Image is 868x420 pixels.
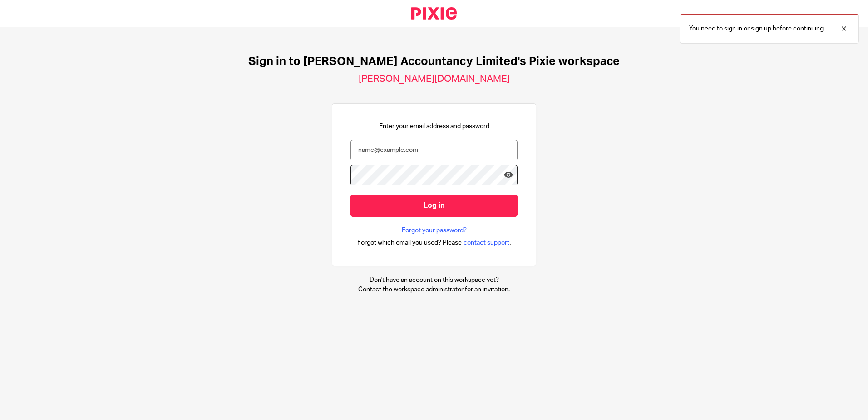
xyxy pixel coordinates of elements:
[358,275,510,285] p: Don't have an account on this workspace yet?
[350,140,518,160] input: name@example.com
[358,285,510,294] p: Contact the workspace administrator for an invitation.
[350,195,518,217] input: Log in
[464,238,509,247] span: contact support
[689,24,825,33] p: You need to sign in or sign up before continuing.
[402,226,467,235] a: Forgot your password?
[379,122,489,131] p: Enter your email address and password
[359,73,510,85] h2: [PERSON_NAME][DOMAIN_NAME]
[357,238,462,247] span: Forgot which email you used? Please
[248,55,620,69] h1: Sign in to [PERSON_NAME] Accountancy Limited's Pixie workspace
[357,237,511,248] div: .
